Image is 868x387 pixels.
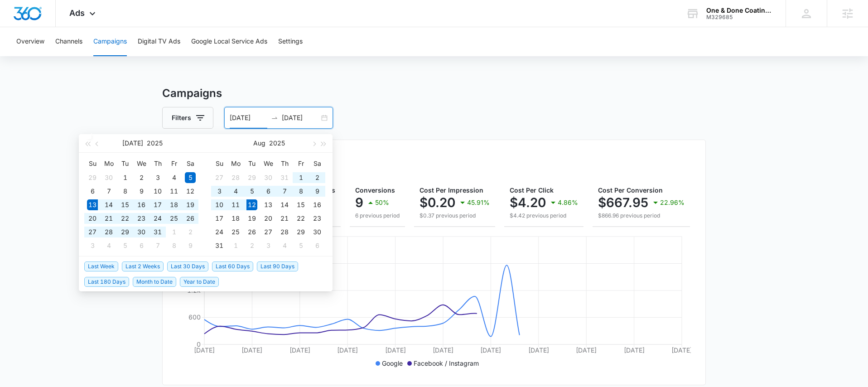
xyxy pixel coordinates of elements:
[246,186,257,197] div: 5
[185,240,196,251] div: 9
[276,184,293,198] td: 2025-08-07
[276,212,293,225] td: 2025-08-21
[152,227,163,237] div: 31
[182,184,198,198] td: 2025-07-12
[293,156,309,171] th: Fr
[87,213,98,224] div: 20
[227,171,244,184] td: 2025-07-28
[185,172,196,183] div: 5
[117,198,133,212] td: 2025-07-15
[230,240,241,251] div: 1
[263,227,274,237] div: 27
[16,27,44,56] button: Overview
[182,225,198,239] td: 2025-08-02
[260,239,276,252] td: 2025-09-03
[244,212,260,225] td: 2025-08-19
[103,186,114,197] div: 7
[263,240,274,251] div: 3
[214,172,225,183] div: 27
[117,184,133,198] td: 2025-07-08
[279,172,290,183] div: 31
[87,199,98,210] div: 13
[101,225,117,239] td: 2025-07-28
[706,7,772,14] div: account name
[120,213,130,224] div: 22
[55,27,82,56] button: Channels
[87,172,98,183] div: 29
[244,171,260,184] td: 2025-07-29
[101,171,117,184] td: 2025-06-30
[120,227,130,237] div: 29
[279,199,290,210] div: 14
[84,156,101,171] th: Su
[103,227,114,237] div: 28
[257,261,298,271] span: Last 90 Days
[103,199,114,210] div: 14
[214,199,225,210] div: 10
[276,225,293,239] td: 2025-08-28
[480,346,501,354] tspan: [DATE]
[133,212,149,225] td: 2025-07-23
[309,212,325,225] td: 2025-08-23
[355,195,363,210] p: 9
[278,27,303,56] button: Settings
[211,156,227,171] th: Su
[87,240,98,251] div: 3
[558,199,578,206] p: 4.86%
[84,171,101,184] td: 2025-06-29
[122,134,143,152] button: [DATE]
[117,156,133,171] th: Tu
[246,199,257,210] div: 12
[271,114,278,121] span: to
[101,212,117,225] td: 2025-07-21
[84,184,101,198] td: 2025-07-06
[293,184,309,198] td: 2025-08-08
[84,277,129,287] span: Last 180 Days
[136,227,147,237] div: 30
[276,171,293,184] td: 2025-07-31
[510,212,578,220] p: $4.42 previous period
[149,184,166,198] td: 2025-07-10
[212,261,253,271] span: Last 60 Days
[295,172,306,183] div: 1
[312,227,323,237] div: 30
[260,184,276,198] td: 2025-08-06
[253,134,265,152] button: Aug
[279,213,290,224] div: 21
[227,212,244,225] td: 2025-08-18
[230,213,241,224] div: 18
[136,213,147,224] div: 23
[244,184,260,198] td: 2025-08-05
[101,184,117,198] td: 2025-07-07
[214,240,225,251] div: 31
[598,186,663,194] span: Cost Per Conversion
[598,212,685,220] p: $866.96 previous period
[241,346,262,354] tspan: [DATE]
[260,212,276,225] td: 2025-08-20
[282,113,319,123] input: End date
[69,8,85,18] span: Ads
[295,213,306,224] div: 22
[276,156,293,171] th: Th
[182,239,198,252] td: 2025-08-09
[117,171,133,184] td: 2025-07-01
[180,277,219,287] span: Year to Date
[227,184,244,198] td: 2025-08-04
[295,186,306,197] div: 8
[84,261,118,271] span: Last Week
[293,212,309,225] td: 2025-08-22
[136,240,147,251] div: 6
[136,186,147,197] div: 9
[211,198,227,212] td: 2025-08-10
[152,213,163,224] div: 24
[136,199,147,210] div: 16
[244,225,260,239] td: 2025-08-26
[246,227,257,237] div: 26
[117,225,133,239] td: 2025-07-29
[295,240,306,251] div: 5
[295,227,306,237] div: 29
[263,213,274,224] div: 20
[136,172,147,183] div: 2
[162,107,213,129] button: Filters
[467,199,490,206] p: 45.91%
